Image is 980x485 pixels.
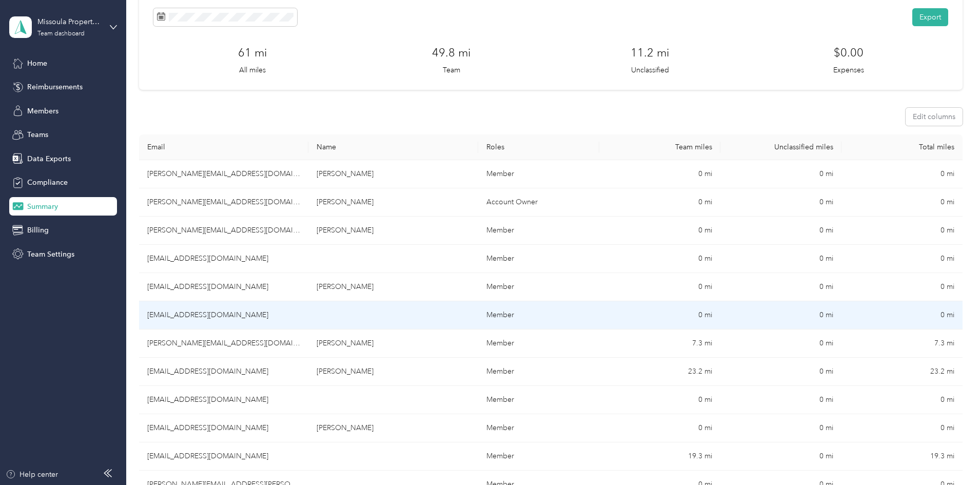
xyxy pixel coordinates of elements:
th: Unclassified miles [720,134,841,160]
td: 0 mi [720,414,841,442]
td: Jess Hartung [308,188,478,217]
span: Reimbursements [27,82,83,92]
td: 19.3 mi [841,442,963,471]
th: Email [139,134,308,160]
td: Member [478,442,599,471]
td: 0 mi [720,160,841,188]
td: Tom McKay [308,273,478,301]
td: 0 mi [841,217,963,245]
td: 0 mi [599,273,720,301]
th: Team miles [599,134,720,160]
th: Roles [478,134,599,160]
td: 23.2 mi [841,358,963,386]
td: 0 mi [841,386,963,414]
span: Billing [27,225,49,236]
td: 0 mi [841,245,963,273]
td: 0 mi [720,217,841,245]
p: All miles [239,65,266,75]
td: Emily Mercado [308,414,478,442]
td: 7.3 mi [599,329,720,358]
h3: 61 mi [238,44,267,61]
td: Member [478,301,599,329]
td: 23.2 mi [599,358,720,386]
td: inspector2@rentinmissoula.com [139,414,308,442]
th: Total miles [841,134,963,160]
td: 0 mi [841,301,963,329]
td: 0 mi [841,188,963,217]
th: Name [308,134,478,160]
div: Missoula Property Management [37,16,102,27]
td: 19.3 mi [599,442,720,471]
td: 0 mi [599,160,720,188]
span: Compliance [27,177,68,188]
div: Team dashboard [37,31,85,37]
td: hailey@rentinmissoula.com [139,301,308,329]
td: Melissa Davis [308,160,478,188]
h3: 49.8 mi [432,44,471,61]
td: 0 mi [599,301,720,329]
td: 0 mi [720,329,841,358]
h3: $0.00 [834,44,864,61]
td: 0 mi [720,301,841,329]
iframe: Everlance-gr Chat Button Frame [923,428,980,485]
span: Home [27,58,47,69]
button: Edit columns [906,108,963,126]
td: Member [478,358,599,386]
td: Yvonne Gavigan [308,217,478,245]
td: Member [478,273,599,301]
td: 0 mi [720,358,841,386]
td: 0 mi [720,188,841,217]
span: Summary [27,201,58,212]
button: Help center [6,469,58,480]
td: Account Owner [478,188,599,217]
td: yvonne@rentinmissoula.com [139,217,308,245]
td: service@rentinmissoula.com [139,386,308,414]
td: 0 mi [599,386,720,414]
p: Expenses [833,65,864,75]
td: 0 mi [599,217,720,245]
td: Member [478,386,599,414]
td: 7.3 mi [841,329,963,358]
td: info@rentinmissoula.com [139,245,308,273]
td: 0 mi [841,160,963,188]
span: Members [27,106,58,117]
td: 0 mi [720,245,841,273]
span: Team Settings [27,249,74,260]
td: inspector@rentinmissoula.com [139,273,308,301]
td: Member [478,414,599,442]
td: 0 mi [720,386,841,414]
td: kirsten@rentinmissoula.com [139,329,308,358]
td: Member [478,245,599,273]
td: Kirsten Taylor [308,329,478,358]
td: melissa@rentinmissoula.com [139,160,308,188]
p: Team [443,65,460,75]
td: jessica@rentinmissoula.com [139,188,308,217]
p: Unclassified [631,65,669,75]
span: Data Exports [27,153,71,164]
td: 0 mi [599,188,720,217]
td: 0 mi [599,414,720,442]
button: Export [912,8,948,26]
td: Member [478,329,599,358]
td: 0 mi [841,273,963,301]
td: Member [478,217,599,245]
td: Member [478,160,599,188]
h3: 11.2 mi [631,44,669,61]
span: Teams [27,129,48,140]
td: 0 mi [720,442,841,471]
td: yuukimehri1768@gmail.com [139,442,308,471]
td: 0 mi [720,273,841,301]
td: 0 mi [599,245,720,273]
td: 0 mi [841,414,963,442]
td: Jaylene Anderson [308,358,478,386]
td: moveout@rentinmissoula.com [139,358,308,386]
